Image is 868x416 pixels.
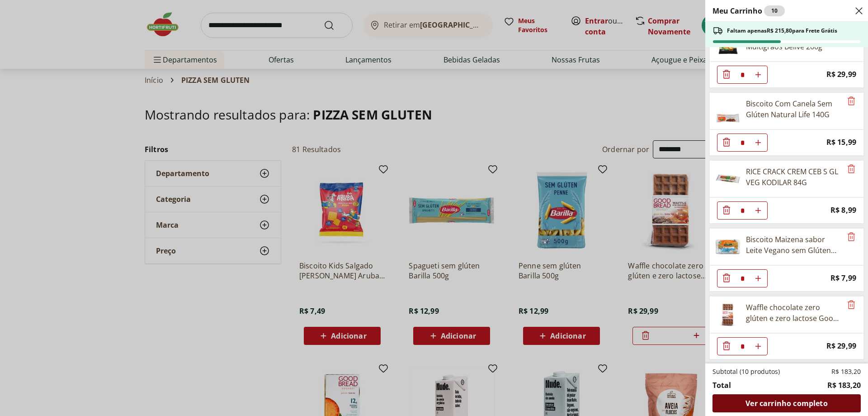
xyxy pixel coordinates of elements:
span: Subtotal (10 produtos) [712,367,780,376]
span: R$ 8,99 [830,204,856,216]
span: R$ 183,20 [831,367,861,376]
button: Diminuir Quantidade [717,66,736,84]
button: Remove [846,300,857,311]
button: Remove [846,164,857,175]
button: Remove [846,232,857,243]
button: Remove [846,96,857,107]
div: 10 [764,5,785,16]
div: RICE CRACK CREM CEB S GL VEG KODILAR 84G [746,166,842,188]
span: R$ 29,99 [826,68,856,81]
button: Diminuir Quantidade [717,337,736,355]
button: Aumentar Quantidade [749,134,767,152]
button: Diminuir Quantidade [717,269,736,287]
span: Ver carrinho completo [745,400,827,407]
button: Aumentar Quantidade [749,269,767,287]
input: Quantidade Atual [736,338,749,355]
input: Quantidade Atual [736,202,749,219]
h2: Meu Carrinho [712,5,785,16]
div: Biscoito Maizena sabor Leite Vegano sem Glúten Kodilar 112g [746,234,842,256]
span: R$ 183,20 [827,380,861,391]
div: Waffle chocolate zero glúten e zero lactose Good Bread 240G [746,302,842,324]
span: Faltam apenas R$ 215,80 para Frete Grátis [727,27,837,34]
button: Aumentar Quantidade [749,201,767,220]
span: R$ 29,99 [826,340,856,352]
span: R$ 15,99 [826,136,856,148]
input: Quantidade Atual [736,270,749,287]
button: Diminuir Quantidade [717,134,736,152]
input: Quantidade Atual [736,66,749,83]
img: Biscoito Rice Cracker Creme de Cebola sem Glúten Vegano Kodilar 84g [715,166,741,191]
span: Total [712,380,731,391]
input: Quantidade Atual [736,134,749,151]
img: Principal [715,98,741,124]
button: Aumentar Quantidade [749,337,767,355]
button: Aumentar Quantidade [749,66,767,84]
div: Biscoito Com Canela Sem Glúten Natural Life 140G [746,98,842,120]
a: Ver carrinho completo [712,394,861,412]
button: Diminuir Quantidade [717,201,736,220]
img: Biscoito Maizena sabor Leite Vegano sem Glúten Kodilar 112g [715,234,741,259]
span: R$ 7,99 [830,272,856,284]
